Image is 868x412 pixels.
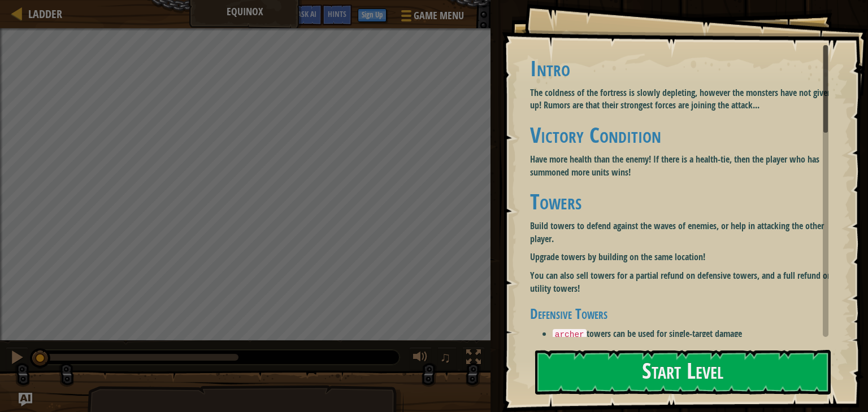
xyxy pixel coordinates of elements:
p: Build towers to defend against the waves of enemies, or help in attacking the other player. [530,220,837,246]
p: The coldness of the fortress is slowly depleting, however the monsters have not given up! Rumors ... [530,86,837,112]
span: Game Menu [414,8,464,23]
span: Hints [328,8,346,19]
li: towers can be used for single-target damage [553,327,837,341]
button: Start Level [535,350,831,395]
p: You can also sell towers for a partial refund on defensive towers, and a full refund on utility t... [530,269,837,295]
span: Ladder [28,6,62,21]
button: Ask AI [292,5,322,25]
h3: Defensive Towers [530,306,837,322]
code: archer [553,329,587,340]
h1: Towers [530,190,837,213]
p: Have more health than the enemy! If there is a health-tie, then the player who has summoned more ... [530,153,837,179]
button: Game Menu [392,5,471,31]
h1: Intro [530,56,837,80]
h1: Victory Condition [530,123,837,147]
p: Upgrade towers by building on the same location! [530,251,837,264]
button: Ctrl + P: Pause [6,347,28,370]
span: Ask AI [297,8,316,19]
span: ♫ [440,349,451,366]
button: Ask AI [19,393,32,406]
button: Adjust volume [409,347,432,370]
button: ♫ [437,347,457,370]
button: Sign Up [358,8,387,22]
button: Toggle fullscreen [462,347,485,370]
a: Ladder [23,6,62,21]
